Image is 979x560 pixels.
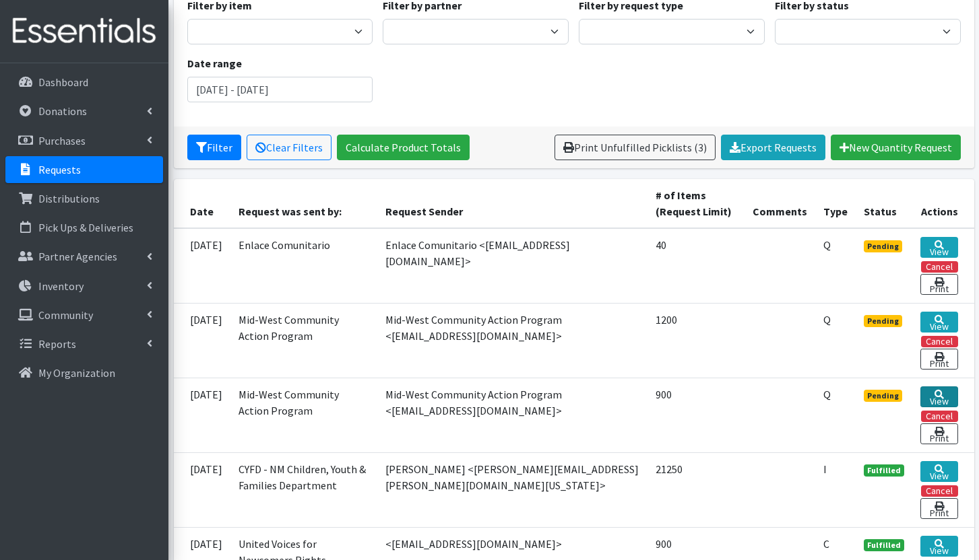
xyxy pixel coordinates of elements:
a: Reports [5,330,163,357]
a: Community [5,302,163,328]
a: View [920,312,958,332]
input: January 1, 2011 - December 31, 2011 [187,77,373,102]
a: Print [920,423,958,444]
th: Request Sender [377,179,648,228]
abbr: Individual [823,462,827,476]
span: Pending [864,390,902,402]
a: My Organization [5,359,163,386]
a: Requests [5,156,163,183]
a: Donations [5,98,163,125]
th: Actions [912,179,974,228]
a: Partner Agencies [5,243,163,270]
td: CYFD - NM Children, Youth & Families Department [230,452,377,527]
p: Community [38,308,93,322]
th: Comments [745,179,815,228]
a: View [920,237,958,258]
p: Partner Agencies [38,250,117,263]
td: [DATE] [174,452,230,527]
a: Export Requests [721,135,825,160]
td: 900 [648,378,745,452]
td: 21250 [648,452,745,527]
abbr: Quantity [823,313,831,326]
img: HumanEssentials [5,9,163,54]
th: Request was sent by: [230,179,377,228]
a: View [920,536,958,557]
p: Dashboard [38,75,88,89]
a: Inventory [5,273,163,300]
a: Clear Filters [247,135,331,160]
p: Pick Ups & Deliveries [38,221,133,234]
label: Date range [187,55,242,71]
td: 1200 [648,303,745,378]
a: Calculate Product Totals [337,135,470,160]
a: Print Unfulfilled Picklists (3) [555,135,716,160]
a: View [920,386,958,407]
a: View [920,461,958,482]
span: Fulfilled [864,539,904,551]
td: 40 [648,228,745,304]
a: New Quantity Request [831,135,961,160]
button: Cancel [921,261,958,273]
td: Mid-West Community Action Program <[EMAIL_ADDRESS][DOMAIN_NAME]> [377,303,648,378]
a: Print [920,349,958,370]
a: Purchases [5,127,163,154]
button: Cancel [921,485,958,497]
span: Pending [864,240,902,252]
p: Inventory [38,279,84,293]
td: Mid-West Community Action Program [230,378,377,452]
td: [DATE] [174,228,230,304]
button: Cancel [921,336,958,347]
span: Fulfilled [864,464,904,477]
p: Reports [38,337,76,351]
p: Purchases [38,134,86,147]
abbr: Quantity [823,388,831,401]
abbr: Quantity [823,238,831,252]
a: Pick Ups & Deliveries [5,214,163,241]
p: Distributions [38,192,100,205]
th: Status [856,179,912,228]
span: Pending [864,315,902,327]
td: Mid-West Community Action Program <[EMAIL_ADDRESS][DOMAIN_NAME]> [377,378,648,452]
th: Date [174,179,230,228]
a: Print [920,498,958,519]
a: Distributions [5,185,163,212]
th: # of Items (Request Limit) [648,179,745,228]
th: Type [815,179,856,228]
td: Enlace Comunitario [230,228,377,304]
a: Dashboard [5,69,163,96]
td: Enlace Comunitario <[EMAIL_ADDRESS][DOMAIN_NAME]> [377,228,648,304]
a: Print [920,274,958,295]
button: Cancel [921,411,958,422]
td: [DATE] [174,378,230,452]
p: Requests [38,163,81,176]
td: [PERSON_NAME] <[PERSON_NAME][EMAIL_ADDRESS][PERSON_NAME][DOMAIN_NAME][US_STATE]> [377,452,648,527]
p: Donations [38,104,87,118]
td: Mid-West Community Action Program [230,303,377,378]
p: My Organization [38,366,115,380]
abbr: Child [823,537,829,551]
button: Filter [187,135,241,160]
td: [DATE] [174,303,230,378]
